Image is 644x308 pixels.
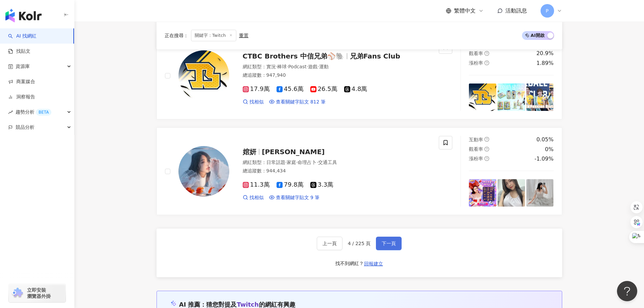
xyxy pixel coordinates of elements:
[310,181,334,188] span: 3.3萬
[269,99,326,105] a: 查看關鍵字貼文 812 筆
[469,51,483,56] span: 觀看率
[9,284,66,302] a: chrome extension立即安裝 瀏覽器外掛
[8,110,13,115] span: rise
[243,86,270,93] span: 17.9萬
[11,288,24,299] img: chrome extension
[376,237,402,250] button: 下一頁
[27,287,51,299] span: 立即安裝 瀏覽器外掛
[317,237,342,250] button: 上一頁
[276,194,320,201] span: 查看關鍵字貼文 9 筆
[206,301,295,308] span: 猜您對提及 的網紅有興趣
[308,64,317,69] span: 遊戲
[8,48,30,55] a: 找貼文
[243,99,264,105] a: 找相似
[546,7,548,15] span: P
[243,148,256,156] span: 婠妍
[505,7,527,14] span: 活動訊息
[469,179,496,207] img: post-image
[243,64,431,70] div: 網紅類型 ：
[287,64,288,69] span: ·
[344,86,367,93] span: 4.8萬
[484,137,489,142] span: question-circle
[165,33,188,38] span: 正在搜尋 ：
[239,33,248,38] div: 重置
[277,64,287,69] span: 棒球
[317,64,319,69] span: ·
[382,241,396,246] span: 下一頁
[484,51,489,56] span: question-circle
[319,64,329,69] span: 運動
[310,86,337,93] span: 26.5萬
[277,86,304,93] span: 45.6萬
[243,168,431,174] div: 總追蹤數 ： 944,434
[178,146,229,197] img: KOL Avatar
[484,147,489,151] span: question-circle
[536,50,554,57] div: 20.9%
[545,146,553,153] div: 0%
[285,160,287,165] span: ·
[498,84,525,111] img: post-image
[469,137,483,142] span: 互動率
[469,146,483,152] span: 觀看率
[484,156,489,161] span: question-circle
[364,261,383,266] span: 回報建立
[469,156,483,161] span: 漲粉率
[364,258,383,269] button: 回報建立
[243,159,431,166] div: 網紅類型 ：
[276,99,326,105] span: 查看關鍵字貼文 812 筆
[617,281,637,301] iframe: Help Scout Beacon - Open
[16,104,51,120] span: 趨勢分析
[536,136,554,143] div: 0.05%
[8,78,35,85] a: 商案媒合
[296,160,297,165] span: ·
[191,30,237,41] span: 關鍵字：Twitch
[16,59,30,74] span: 資源庫
[249,194,264,201] span: 找相似
[316,160,318,165] span: ·
[8,33,37,40] a: searchAI 找網紅
[237,301,259,308] span: Twitch
[276,64,277,69] span: ·
[534,155,554,163] div: -1.09%
[243,52,344,60] span: CTBC Brothers 中信兄弟⚾🐘
[287,160,296,165] span: 家庭
[536,60,554,67] div: 1.89%
[16,120,34,135] span: 競品分析
[243,194,264,201] a: 找相似
[266,160,285,165] span: 日常話題
[5,9,42,22] img: logo
[269,194,320,201] a: 查看關鍵字貼文 9 筆
[498,179,525,207] img: post-image
[454,7,476,15] span: 繁體中文
[307,64,308,69] span: ·
[350,52,400,60] span: 兄弟Fans Club
[266,64,276,69] span: 實況
[157,127,562,215] a: KOL Avatar婠妍[PERSON_NAME]網紅類型：日常話題·家庭·命理占卜·交通工具總追蹤數：944,43411.3萬79.8萬3.3萬找相似查看關鍵字貼文 9 筆互動率questio...
[484,61,489,65] span: question-circle
[526,84,554,111] img: post-image
[469,60,483,66] span: 漲粉率
[526,179,554,207] img: post-image
[243,72,431,79] div: 總追蹤數 ： 947,940
[243,181,270,188] span: 11.3萬
[288,64,306,69] span: Podcast
[36,109,51,116] div: BETA
[157,32,562,119] a: KOL AvatarCTBC Brothers 中信兄弟⚾🐘兄弟Fans Club網紅類型：實況·棒球·Podcast·遊戲·運動總追蹤數：947,94017.9萬45.6萬26.5萬4.8萬找...
[469,84,496,111] img: post-image
[297,160,316,165] span: 命理占卜
[348,241,371,246] span: 4 / 225 頁
[323,241,337,246] span: 上一頁
[318,160,337,165] span: 交通工具
[8,94,35,100] a: 洞察報告
[262,148,325,156] span: [PERSON_NAME]
[249,99,264,105] span: 找相似
[277,181,304,188] span: 79.8萬
[178,50,229,101] img: KOL Avatar
[335,260,364,267] div: 找不到網紅？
